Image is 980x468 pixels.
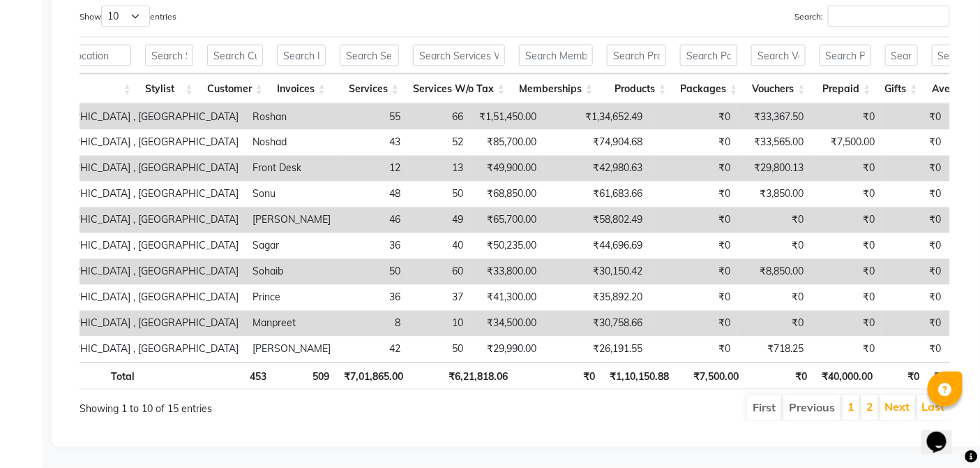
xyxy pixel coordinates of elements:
[515,363,603,390] th: ₹0
[470,337,543,363] td: ₹29,990.00
[737,233,811,259] td: ₹0
[649,337,737,363] td: ₹0
[30,45,131,66] input: Search Location
[145,45,193,66] input: Search Stylist
[811,311,882,337] td: ₹0
[340,45,399,66] input: Search Services
[543,182,649,207] td: ₹61,683.66
[922,400,945,414] a: Last
[333,74,406,104] th: Services: activate to sort column ascending
[470,207,543,233] td: ₹65,700.00
[246,156,338,182] td: Front Desk
[543,285,649,311] td: ₹35,892.20
[811,337,882,363] td: ₹0
[543,130,649,156] td: ₹74,904.68
[882,233,949,259] td: ₹0
[649,311,737,337] td: ₹0
[470,259,543,285] td: ₹33,800.00
[246,130,338,156] td: Noshad
[882,259,949,285] td: ₹0
[470,311,543,337] td: ₹34,500.00
[811,104,882,130] td: ₹0
[246,259,338,285] td: Sohaib
[338,156,407,182] td: 12
[737,182,811,207] td: ₹3,850.00
[101,6,150,27] select: Showentries
[23,207,246,233] td: [GEOGRAPHIC_DATA] , [GEOGRAPHIC_DATA]
[882,182,949,207] td: ₹0
[882,104,949,130] td: ₹0
[270,74,333,104] th: Invoices: activate to sort column ascending
[470,182,543,207] td: ₹68,850.00
[407,259,470,285] td: 60
[410,363,515,390] th: ₹6,21,818.06
[470,156,543,182] td: ₹49,900.00
[407,130,470,156] td: 52
[407,337,470,363] td: 50
[882,156,949,182] td: ₹0
[882,285,949,311] td: ₹0
[794,6,950,27] label: Search:
[338,337,407,363] td: 42
[246,182,338,207] td: Sonu
[470,130,543,156] td: ₹85,700.00
[543,104,649,130] td: ₹1,34,652.49
[470,104,543,130] td: ₹1,51,450.00
[273,363,336,390] th: 509
[811,207,882,233] td: ₹0
[649,156,737,182] td: ₹0
[413,45,505,66] input: Search Services W/o Tax
[649,182,737,207] td: ₹0
[543,156,649,182] td: ₹42,980.63
[882,130,949,156] td: ₹0
[649,259,737,285] td: ₹0
[673,74,744,104] th: Packages: activate to sort column ascending
[811,233,882,259] td: ₹0
[847,400,854,414] a: 1
[885,400,910,414] a: Next
[23,311,246,337] td: [GEOGRAPHIC_DATA] , [GEOGRAPHIC_DATA]
[737,156,811,182] td: ₹29,800.13
[23,104,246,130] td: [GEOGRAPHIC_DATA] , [GEOGRAPHIC_DATA]
[737,104,811,130] td: ₹33,367.50
[80,394,430,417] div: Showing 1 to 10 of 15 entries
[543,337,649,363] td: ₹26,191.55
[813,74,878,104] th: Prepaid: activate to sort column ascending
[277,45,326,66] input: Search Invoices
[23,259,246,285] td: [GEOGRAPHIC_DATA] , [GEOGRAPHIC_DATA]
[80,6,176,27] label: Show entries
[649,233,737,259] td: ₹0
[649,130,737,156] td: ₹0
[246,104,338,130] td: Roshan
[470,285,543,311] td: ₹41,300.00
[407,156,470,182] td: 13
[406,74,512,104] th: Services W/o Tax: activate to sort column ascending
[921,412,966,454] iframe: chat widget
[338,207,407,233] td: 46
[680,45,737,66] input: Search Packages
[811,182,882,207] td: ₹0
[338,311,407,337] td: 8
[607,45,666,66] input: Search Products
[649,207,737,233] td: ₹0
[246,233,338,259] td: Sagar
[543,259,649,285] td: ₹30,150.42
[246,285,338,311] td: Prince
[543,233,649,259] td: ₹44,696.69
[737,259,811,285] td: ₹8,850.00
[23,182,246,207] td: [GEOGRAPHIC_DATA] , [GEOGRAPHIC_DATA]
[336,363,410,390] th: ₹7,01,865.00
[882,207,949,233] td: ₹0
[407,207,470,233] td: 49
[885,45,918,66] input: Search Gifts
[820,45,871,66] input: Search Prepaid
[811,130,882,156] td: ₹7,500.00
[737,207,811,233] td: ₹0
[676,363,746,390] th: ₹7,500.00
[811,259,882,285] td: ₹0
[207,45,263,66] input: Search Customer
[407,285,470,311] td: 37
[338,182,407,207] td: 48
[882,337,949,363] td: ₹0
[23,337,246,363] td: [GEOGRAPHIC_DATA] , [GEOGRAPHIC_DATA]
